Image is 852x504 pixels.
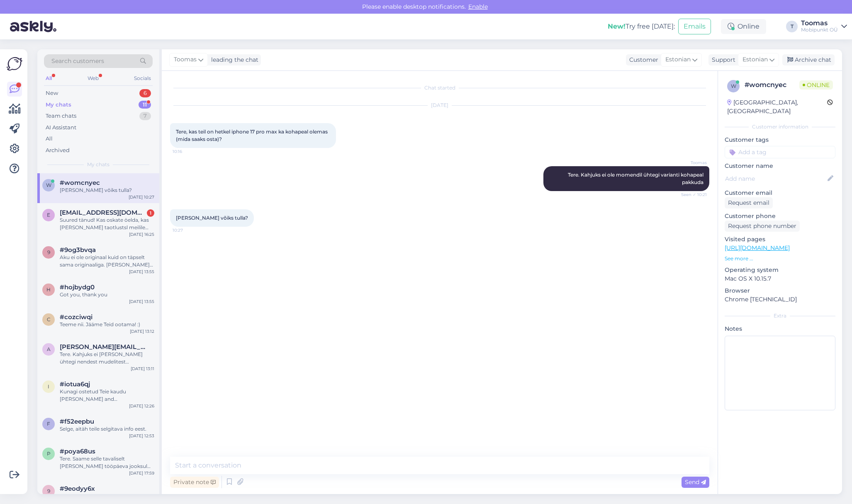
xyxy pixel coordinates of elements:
[46,101,71,109] div: My chats
[46,124,76,132] div: AI Assistant
[782,54,835,65] div: Archive chat
[801,27,838,33] div: Mobipunkt OÜ
[60,351,154,366] div: Tere. Kahjuks ei [PERSON_NAME] ühtegi nendest mudelitest vabamüüki pakkuda
[131,366,154,372] div: [DATE] 13:11
[801,20,838,27] div: Toomas
[129,403,154,409] div: [DATE] 12:26
[48,383,49,390] span: i
[466,3,490,10] span: Enable
[60,313,93,321] span: #cozciwqi
[678,19,711,34] button: Emails
[60,492,154,500] div: Kuidas saame abiks olla?
[170,102,709,109] div: [DATE]
[46,135,53,143] div: All
[7,56,22,72] img: Askly Logo
[170,477,219,488] div: Private note
[676,191,707,198] span: Seen ✓ 10:21
[47,212,50,218] span: e
[173,148,204,155] span: 10:16
[799,80,833,90] span: Online
[60,425,154,433] div: Selge, aitäh teile selgitava info eest.
[47,346,51,352] span: a
[176,128,329,142] span: Tere, kas teil on hetkel iphone 17 pro max ka kohapeal olemas (mida saaks osta)?
[725,197,773,208] div: Request email
[60,380,90,388] span: #iotua6qj
[786,21,798,32] div: T
[44,73,54,84] div: All
[129,269,154,275] div: [DATE] 13:55
[608,22,626,30] b: New!
[47,421,50,427] span: f
[47,249,50,255] span: 9
[60,485,95,492] span: #9eodyy6x
[87,161,110,168] span: My chats
[46,182,51,188] span: w
[129,470,154,476] div: [DATE] 17:59
[174,55,197,64] span: Toomas
[132,73,153,84] div: Socials
[725,312,835,320] div: Extra
[725,274,835,283] p: Mac OS X 10.15.7
[725,162,835,170] p: Customer name
[129,298,154,305] div: [DATE] 13:55
[139,89,151,97] div: 6
[46,286,51,293] span: h
[721,19,766,34] div: Online
[727,98,827,116] div: [GEOGRAPHIC_DATA], [GEOGRAPHIC_DATA]
[60,179,100,187] span: #womcnyec
[725,295,835,304] p: Chrome [TECHNICAL_ID]
[46,112,76,120] div: Team chats
[725,325,835,333] p: Notes
[60,321,154,328] div: Teeme nii. Jääme Teid ootama! :)
[725,235,835,244] p: Visited pages
[130,328,154,334] div: [DATE] 13:12
[626,56,658,64] div: Customer
[725,174,826,183] input: Add name
[676,160,707,166] span: Toomas
[725,244,790,252] a: [URL][DOMAIN_NAME]
[725,220,800,232] div: Request phone number
[725,286,835,295] p: Browser
[725,136,835,144] p: Customer tags
[129,433,154,439] div: [DATE] 12:53
[60,388,154,403] div: Kunagi ostetud Teie kaudu [PERSON_NAME] and [PERSON_NAME] Zeppelin [PERSON_NAME]. Hetkel [PERSON_...
[725,255,835,262] p: See more ...
[47,451,51,457] span: p
[60,187,154,194] div: [PERSON_NAME] võiks tulla?
[208,56,258,64] div: leading the chat
[173,227,204,233] span: 10:27
[139,112,151,120] div: 7
[176,215,248,221] span: [PERSON_NAME] võiks tulla?
[147,209,154,217] div: 1
[60,343,146,351] span: andres.alamaa@gmail.com
[60,448,95,455] span: #poya68us
[731,83,736,89] span: w
[801,20,847,33] a: ToomasMobipunkt OÜ
[47,488,50,494] span: 9
[60,246,96,254] span: #9og3bvqa
[60,283,95,291] span: #hojbydg0
[129,231,154,237] div: [DATE] 16:25
[568,172,705,185] span: Tere. Kahjuks ei ole momendil ühtegi varianti kohapeal pakkuda
[725,146,835,158] input: Add a tag
[60,291,154,298] div: Got you, thank you
[170,84,709,92] div: Chat started
[47,316,51,322] span: c
[725,266,835,274] p: Operating system
[46,89,58,97] div: New
[139,101,151,109] div: 11
[46,146,70,155] div: Archived
[86,73,100,84] div: Web
[608,22,675,31] div: Try free [DATE]:
[742,55,768,64] span: Estonian
[51,57,104,65] span: Search customers
[60,418,94,425] span: #f52eepbu
[60,209,146,216] span: edvinkristofor21@gmail.com
[60,455,154,470] div: Tere. Saame selle tavaliselt [PERSON_NAME] tööpäeva jooksul tehtud
[60,216,154,231] div: Suured tänud! Kas oskate öelda, kas [PERSON_NAME] taotlustsl meilile ning kas oskate öelda, milla...
[685,478,706,486] span: Send
[725,123,835,131] div: Customer information
[745,80,799,90] div: # womcnyec
[725,189,835,197] p: Customer email
[665,55,691,64] span: Estonian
